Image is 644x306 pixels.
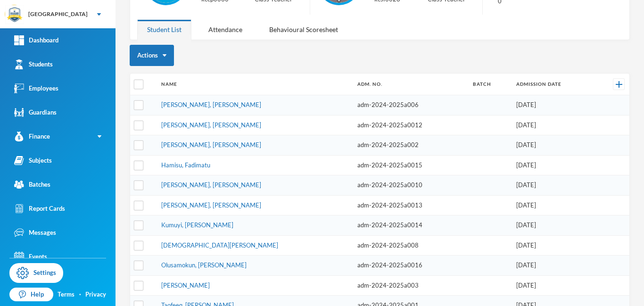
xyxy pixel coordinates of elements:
td: adm-2024-2025a003 [353,275,468,296]
div: Employees [14,83,58,93]
td: adm-2024-2025a002 [353,135,468,156]
td: [DATE] [512,215,596,236]
a: Olusamokun, [PERSON_NAME] [161,261,247,269]
td: [DATE] [512,256,596,276]
td: [DATE] [512,235,596,256]
td: adm-2024-2025a0015 [353,155,468,175]
div: Student List [137,19,191,40]
div: Guardians [14,108,57,117]
a: Kumuyi, [PERSON_NAME] [161,221,233,229]
a: [PERSON_NAME], [PERSON_NAME] [161,101,261,108]
td: adm-2024-2025a0013 [353,195,468,215]
th: Adm. No. [353,74,468,95]
a: [PERSON_NAME] [161,281,210,289]
div: Finance [14,132,50,141]
div: [GEOGRAPHIC_DATA] [28,10,88,18]
a: [PERSON_NAME], [PERSON_NAME] [161,121,261,129]
img: + [616,81,622,88]
td: [DATE] [512,195,596,215]
a: Hamisu, Fadimatu [161,161,210,169]
a: [DEMOGRAPHIC_DATA][PERSON_NAME] [161,241,278,249]
a: [PERSON_NAME], [PERSON_NAME] [161,181,261,189]
div: Dashboard [14,35,58,45]
th: Name [157,74,353,95]
a: [PERSON_NAME], [PERSON_NAME] [161,201,261,209]
th: Batch [468,74,512,95]
div: · [79,290,81,299]
div: Events [14,252,47,262]
button: Actions [130,45,174,66]
td: [DATE] [512,275,596,296]
td: adm-2024-2025a006 [353,95,468,116]
td: adm-2024-2025a0016 [353,256,468,276]
div: Messages [14,228,56,238]
img: logo [5,5,24,24]
td: [DATE] [512,135,596,156]
td: [DATE] [512,115,596,135]
td: [DATE] [512,155,596,175]
td: adm-2024-2025a0010 [353,175,468,196]
div: Attendance [198,19,252,40]
a: Help [9,288,53,302]
div: Report Cards [14,204,65,214]
td: adm-2024-2025a0014 [353,215,468,236]
a: [PERSON_NAME], [PERSON_NAME] [161,141,261,149]
div: Batches [14,180,50,190]
div: Behavioural Scoresheet [259,19,348,40]
a: Settings [9,263,63,283]
td: [DATE] [512,95,596,116]
td: [DATE] [512,175,596,196]
td: adm-2024-2025a0012 [353,115,468,135]
th: Admission Date [512,74,596,95]
a: Terms [58,290,74,299]
div: Subjects [14,156,52,165]
div: Students [14,59,53,69]
a: Privacy [85,290,106,299]
td: adm-2024-2025a008 [353,235,468,256]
